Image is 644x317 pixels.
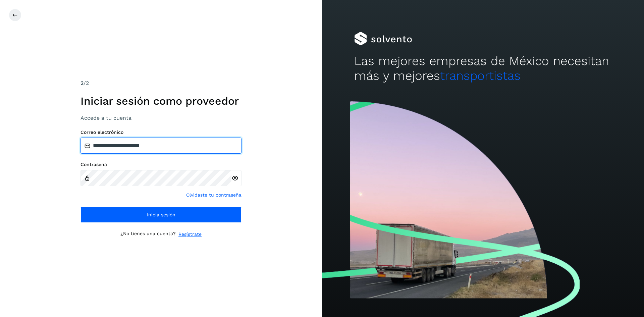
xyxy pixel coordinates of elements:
p: ¿No tienes una cuenta? [120,231,176,238]
h2: Las mejores empresas de México necesitan más y mejores [354,54,612,84]
h1: Iniciar sesión como proveedor [80,95,241,107]
span: 2 [80,80,84,86]
h3: Accede a tu cuenta [80,115,241,121]
button: Inicia sesión [80,207,241,223]
div: /2 [80,79,241,87]
span: Inicia sesión [147,212,175,217]
span: transportistas [440,68,521,83]
a: Regístrate [178,231,202,238]
a: Olvidaste tu contraseña [186,192,241,199]
label: Correo electrónico [80,129,241,135]
label: Contraseña [80,162,241,167]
